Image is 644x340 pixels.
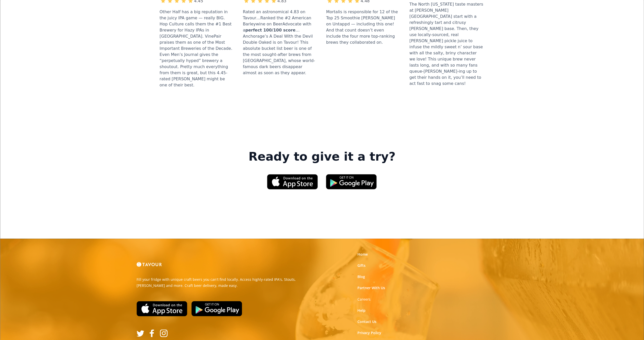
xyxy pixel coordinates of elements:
div: Mortalis is responsible for 12 of the Top 25 Smoothie [PERSON_NAME] on Untappd — including this o... [326,6,401,48]
a: Help [357,308,366,313]
a: Gifts [357,263,366,268]
a: Blog [357,274,365,279]
strong: perfect 100/100 score [245,28,295,33]
strong: Ready to give it a try? [249,150,395,164]
a: Privacy Policy [357,330,381,335]
p: Fill your fridge with unique craft beers you can't find locally. Access highly-rated IPA's, Stout... [137,276,318,289]
div: Rated an astronomical 4.83 on Tavour…Ranked the #2 American Barleywine on BeerAdvocate with a …An... [243,6,318,79]
div: Other Half has a big reputation in the juicy IPA game — really BIG. Hop Culture calls them the #1... [160,6,235,91]
a: Partner With Us [357,285,385,290]
a: Careers [357,297,371,302]
a: Contact Us [357,319,376,324]
a: Home [357,252,368,257]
